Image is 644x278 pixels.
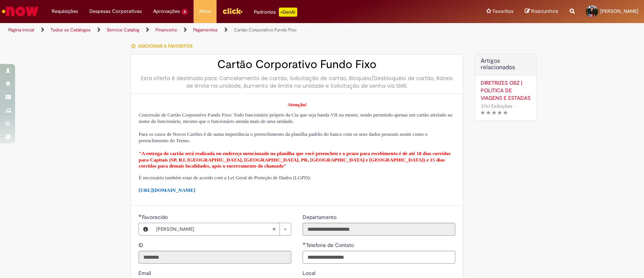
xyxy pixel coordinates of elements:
[138,241,145,249] label: Somente leitura - ID
[493,8,513,15] span: Favoritos
[525,8,558,15] a: Rascunhos
[481,103,512,109] span: 3761 Exibições
[531,8,558,15] span: Rascunhos
[138,242,145,248] span: Somente leitura - ID
[138,151,450,169] span: "A entrega do cartão será realizada no endereço mencionado na planilha que você preencheu e o pra...
[89,8,142,15] span: Despesas Corporativas
[131,38,197,54] button: Adicionar a Favoritos
[138,270,152,276] span: Somente leitura - Email
[303,223,455,236] input: Departamento
[139,223,152,235] button: Favorecido, Visualizar este registro Thaina Teixeira Klein
[303,251,455,264] input: Telefone de Contato
[138,112,452,124] span: Concessão de Cartão Corporativo Fundo Fixo: Todo funcionário próprio da Cia que seja banda VII ou...
[138,187,195,193] a: [URL][DOMAIN_NAME]
[306,242,355,248] span: Telefone de Contato
[481,58,531,71] h3: Artigos relacionados
[107,27,139,33] a: Service Catalog
[481,79,531,102] a: DIRETRIZES OBZ | POLÍTICA DE VIAGENS E ESTADAS
[287,102,307,107] span: Atenção!
[600,8,638,14] span: [PERSON_NAME]
[138,251,291,264] input: ID
[138,58,455,71] h2: Cartão Corporativo Fundo Fixo
[138,75,455,90] div: Esta oferta é destinada para: Cancelamento de cartão, Solicitação de cartão, Bloqueio/Desbloqueio...
[199,8,211,15] span: More
[303,242,306,245] span: Obrigatório Preenchido
[234,27,297,33] a: Cartão Corporativo Fundo Fixo
[222,5,243,17] img: click_logo_yellow_360x200.png
[52,8,78,15] span: Requisições
[279,8,297,17] p: +GenAi
[193,27,218,33] a: Pagamentos
[268,223,280,235] abbr: Limpar campo Favorecido
[6,23,424,37] ul: Trilhas de página
[138,214,142,217] span: Obrigatório Preenchido
[303,270,317,276] span: Local
[514,101,518,111] span: •
[153,8,180,15] span: Aprovações
[142,214,169,221] span: Necessários - Favorecido
[254,8,297,17] div: Padroniza
[303,214,338,221] span: Somente leitura - Departamento
[138,175,311,180] span: É necessário também estar de acordo com a Lei Geral de Proteção de Dados (LGPD):
[8,27,34,33] a: Página inicial
[152,223,291,235] a: [PERSON_NAME]Limpar campo Favorecido
[181,9,188,15] span: 4
[156,223,272,235] span: [PERSON_NAME]
[138,131,427,143] span: Para os casos de Novos Cartões é de suma importância o preenchimento da planilha padrão do banco ...
[1,4,40,19] img: ServiceNow
[138,43,192,49] span: Adicionar a Favoritos
[51,27,91,33] a: Todos os Catálogos
[155,27,177,33] a: Financeiro
[303,213,338,221] label: Somente leitura - Departamento
[138,269,152,277] label: Somente leitura - Email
